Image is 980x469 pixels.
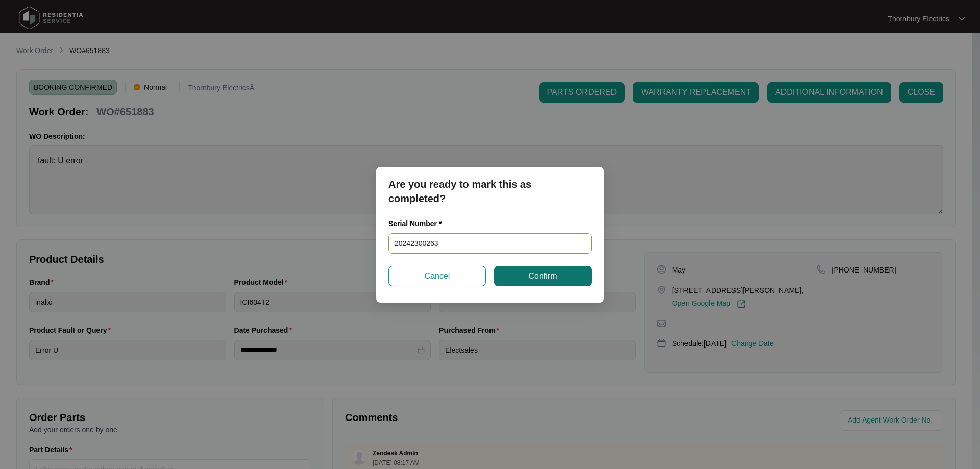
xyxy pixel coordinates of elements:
p: completed? [388,191,592,206]
p: Are you ready to mark this as [388,177,592,191]
label: Serial Number * [388,218,449,229]
span: Cancel [425,270,450,282]
button: Cancel [388,266,486,286]
button: Confirm [494,266,592,286]
span: Confirm [528,270,557,282]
